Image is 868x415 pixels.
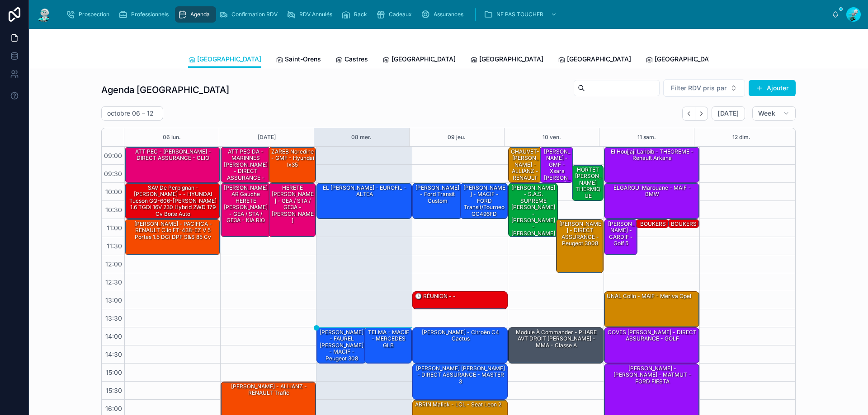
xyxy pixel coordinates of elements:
span: NE PAS TOUCHER [496,11,543,18]
div: [PERSON_NAME] - PACIFICA - RENAULT Clio FT-438-EZ V 5 Portes 1.5 dCi DPF S&S 85 cv [125,219,220,255]
div: SAV de Perpignan - [PERSON_NAME] - - HYUNDAI Tucson GQ-606-[PERSON_NAME] 1.6 TGDi 16V 230 Hybrid ... [125,183,220,219]
a: RDV Annulés [284,6,339,23]
div: [PERSON_NAME] - ford transit custom [414,184,461,205]
div: ZAREB Noredine - GMF - hyundai ix35 [269,147,316,182]
h2: octobre 06 – 12 [107,109,154,118]
div: El Houjjaji Lahbib - THEOREME - Renault Arkana [604,147,699,182]
div: Module à commander - PHARE AVT DROIT [PERSON_NAME] - MMA - classe A [510,328,603,350]
div: [PERSON_NAME] - GMF - Xsara [PERSON_NAME] [540,147,573,182]
div: HORTET [PERSON_NAME] THERMIQUE OCCITANIE - FATEC (SNCF) - TRAFFIC [574,166,603,226]
div: Module à commander - PHARE AVT DROIT [PERSON_NAME] - MMA - classe A [509,328,603,363]
div: [PERSON_NAME] [PERSON_NAME] - DIRECT ASSURANCE - MASTER 3 [414,364,507,386]
span: 09:30 [102,170,124,177]
a: Castres [335,51,368,69]
div: [PERSON_NAME] - DIRECT ASSURANCE - Peugeot 3008 [558,220,603,248]
div: ELGAROUI Marouane - MAIF - BMW [606,184,698,199]
a: Cadeaux [373,6,418,23]
div: [PERSON_NAME] - DIRECT ASSURANCE - Peugeot 3008 [557,219,604,273]
span: Assurances [434,11,463,18]
a: [GEOGRAPHIC_DATA] [646,51,719,69]
button: Next [695,107,708,121]
span: 09:00 [102,152,124,159]
div: ELGAROUI Marouane - MAIF - BMW [604,183,699,219]
div: CHAUVET-[PERSON_NAME] - ALLIANZ - RENAULT Master 1 [509,147,541,182]
div: BOUKERS Fatima - CIC - PICASSO C4 [668,219,699,228]
a: Saint-Orens [276,51,321,69]
a: Agenda [175,6,216,23]
button: 11 sam. [637,128,656,146]
div: ZAREB Noredine - GMF - hyundai ix35 [270,148,316,169]
button: Ajouter [749,80,796,96]
div: [PERSON_NAME] [PERSON_NAME] - DIRECT ASSURANCE - MASTER 3 [413,364,507,399]
span: 14:30 [103,350,124,358]
div: [PERSON_NAME] - Citroën C4 cactus [413,328,507,363]
div: EL [PERSON_NAME] - EUROFIL - ALTEA [317,183,411,219]
div: HERETE [PERSON_NAME] - GEA / STA / GE3A - [PERSON_NAME] [270,184,316,224]
div: [PERSON_NAME] - CARDIF - golf 5 [604,219,637,255]
span: RDV Annulés [299,11,332,18]
span: Agenda [190,11,210,18]
span: Castres [344,55,368,64]
a: Prospection [63,6,116,23]
span: Rack [354,11,367,18]
div: UNAL Colin - MAIF - Meriva Opel [604,292,699,327]
div: BOUKERS Fatima - CIC - PICASSO C4 [670,220,698,254]
div: EL [PERSON_NAME] - EUROFIL - ALTEA [318,184,411,199]
span: Prospection [79,11,109,18]
span: 10:30 [103,206,124,214]
div: CHAUVET-[PERSON_NAME] - ALLIANZ - RENAULT Master 1 [510,148,541,188]
button: [DATE] [712,106,745,121]
div: ATT PEC - [PERSON_NAME] - DIRECT ASSURANCE - CLIO [125,147,220,182]
div: ABRIN Malick - LCL - Seat leon 2 [414,401,502,409]
div: COVES [PERSON_NAME] - DIRECT ASSURANCE - GOLF [606,328,698,343]
span: 10:00 [103,188,124,196]
span: Saint-Orens [285,55,321,64]
a: Confirmation RDV [216,6,284,23]
button: Select Button [663,79,745,97]
div: 🕒 RÉUNION - - [414,292,457,300]
span: 11:30 [104,242,124,250]
span: 14:00 [103,332,124,340]
div: [PERSON_NAME] - MACIF - FORD Transit/Tourneo GC496FD Transit Custom I 270 L1H1 2.0 TDCi 16V DPF F... [461,183,508,219]
a: [GEOGRAPHIC_DATA] [382,51,456,69]
a: Rack [339,6,373,23]
div: 06 lun. [163,128,181,146]
div: [PERSON_NAME] - MACIF - FORD Transit/Tourneo GC496FD Transit Custom I 270 L1H1 2.0 TDCi 16V DPF F... [462,184,507,251]
span: [DATE] [717,109,739,117]
div: [PERSON_NAME] AR Gauche HERETE [PERSON_NAME] - GEA / STA / GE3A - KIA RIO [222,184,269,224]
div: UNAL Colin - MAIF - Meriva Opel [606,292,692,300]
button: 09 jeu. [448,128,466,146]
div: [PERSON_NAME] - S.A.S. SUPREME [PERSON_NAME] - [PERSON_NAME] - [PERSON_NAME] Model Y [509,183,557,237]
a: [GEOGRAPHIC_DATA] [470,51,543,69]
span: [GEOGRAPHIC_DATA] [567,55,631,64]
button: 12 dim. [732,128,750,146]
div: TELMA - MACIF - MERCEDES GLB [365,328,412,363]
a: Professionnels [116,6,175,23]
span: 12:00 [103,260,124,268]
div: [PERSON_NAME] - PACIFICA - RENAULT Clio FT-438-EZ V 5 Portes 1.5 dCi DPF S&S 85 cv [127,220,219,241]
div: [PERSON_NAME] - FAUREL [PERSON_NAME] - MACIF - Peugeot 308 [317,328,366,363]
span: [GEOGRAPHIC_DATA] [655,55,719,64]
button: Back [682,107,695,121]
button: [DATE] [258,128,276,146]
div: ATT PEC DA - MARINNES [PERSON_NAME] - DIRECT ASSURANCE - OPEL tigra [221,147,270,182]
div: BOUKERS Fatima - CIC - C4 PICASSO [637,220,668,248]
span: Cadeaux [389,11,412,18]
a: [GEOGRAPHIC_DATA] [188,51,261,68]
div: ATT PEC DA - MARINNES [PERSON_NAME] - DIRECT ASSURANCE - OPEL tigra [222,148,269,188]
span: 15:00 [104,368,124,376]
div: [PERSON_NAME] - ford transit custom [413,183,462,219]
span: 16:00 [103,405,124,412]
button: 10 ven. [542,128,561,146]
span: Filter RDV pris par [671,84,726,93]
h1: Agenda [GEOGRAPHIC_DATA] [101,84,229,96]
div: [PERSON_NAME] - CARDIF - golf 5 [606,220,637,248]
img: App logo [36,7,52,22]
div: [PERSON_NAME] AR Gauche HERETE [PERSON_NAME] - GEA / STA / GE3A - KIA RIO [221,183,270,237]
div: [PERSON_NAME] - GMF - Xsara [PERSON_NAME] [542,148,572,188]
button: 08 mer. [351,128,372,146]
